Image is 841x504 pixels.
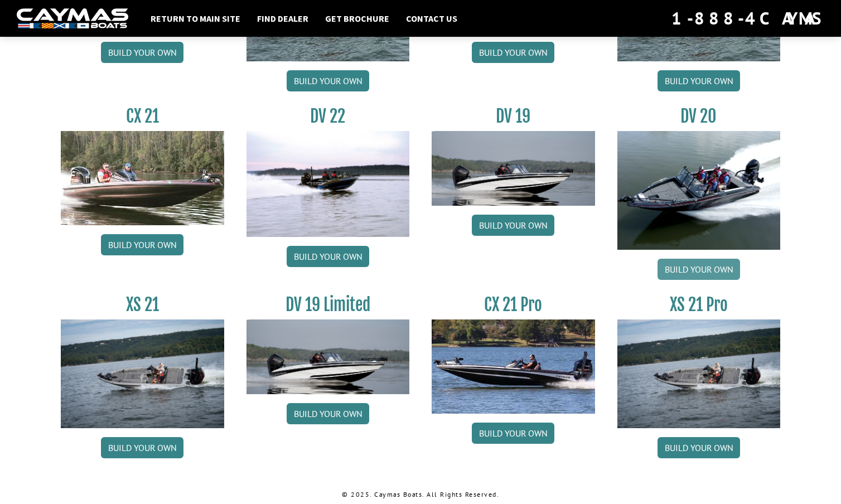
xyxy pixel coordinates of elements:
[617,106,781,127] h3: DV 20
[61,319,224,428] img: XS_21_thumbnail.jpg
[472,215,554,236] a: Build your own
[432,294,595,315] h3: CX 21 Pro
[287,246,369,267] a: Build your own
[658,437,740,458] a: Build your own
[432,319,595,413] img: CX-21Pro_thumbnail.jpg
[671,6,824,31] div: 1-888-4CAYMAS
[101,437,183,458] a: Build your own
[61,131,224,225] img: CX21_thumb.jpg
[472,423,554,444] a: Build your own
[432,131,595,206] img: dv-19-ban_from_website_for_caymas_connect.png
[145,11,246,26] a: Return to main site
[400,11,463,26] a: Contact Us
[287,70,369,91] a: Build your own
[287,403,369,424] a: Build your own
[246,294,410,315] h3: DV 19 Limited
[246,319,410,394] img: dv-19-ban_from_website_for_caymas_connect.png
[252,11,314,26] a: Find Dealer
[61,294,224,315] h3: XS 21
[246,106,410,127] h3: DV 22
[101,42,183,63] a: Build your own
[61,106,224,127] h3: CX 21
[432,106,595,127] h3: DV 19
[101,234,183,255] a: Build your own
[472,42,554,63] a: Build your own
[658,259,740,280] a: Build your own
[61,490,780,500] p: © 2025. Caymas Boats. All Rights Reserved.
[617,131,781,250] img: DV_20_from_website_for_caymas_connect.png
[17,8,128,29] img: white-logo-c9c8dbefe5ff5ceceb0f0178aa75bf4bb51f6bca0971e226c86eb53dfe498488.png
[246,131,410,237] img: DV22_original_motor_cropped_for_caymas_connect.jpg
[617,319,781,428] img: XS_21_thumbnail.jpg
[658,70,740,91] a: Build your own
[320,11,395,26] a: Get Brochure
[617,294,781,315] h3: XS 21 Pro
